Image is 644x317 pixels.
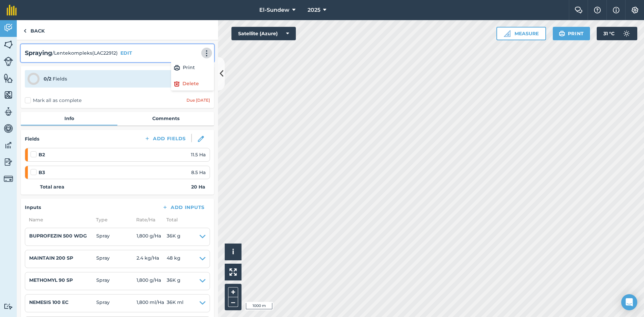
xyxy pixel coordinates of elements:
strong: 0 / 2 [44,76,51,82]
button: Satellite (Azure) [231,27,296,40]
a: Info [21,112,117,125]
span: 2025 [308,6,320,14]
div: Fields [44,75,67,83]
span: 2.4 kg / Ha [137,254,167,264]
summary: MAINTAIN 200 SPSpray2.4 kg/Ha48 kg [29,254,206,264]
img: fieldmargin Logo [7,5,17,15]
span: 11.5 Ha [191,151,206,158]
img: svg+xml;base64,PD94bWwgdmVyc2lvbj0iMS4wIiBlbmNvZGluZz0idXRmLTgiPz4KPCEtLSBHZW5lcmF0b3I6IEFkb2JlIE... [620,27,633,40]
button: – [228,297,238,307]
summary: NEMESIS 100 ECSpray1,800 ml/Ha36K ml [29,299,206,308]
img: svg+xml;base64,PHN2ZyB4bWxucz0iaHR0cDovL3d3dy53My5vcmcvMjAwMC9zdmciIHdpZHRoPSI1NiIgaGVpZ2h0PSI2MC... [4,40,13,50]
button: Add Inputs [157,203,210,212]
button: 31 °C [597,27,637,40]
span: 36K g [167,276,180,286]
span: Rate/ Ha [132,216,162,223]
summary: BUPROFEZIN 500 WDGSpray1,800 g/Ha36K g [29,232,206,242]
img: svg+xml;base64,PHN2ZyB4bWxucz0iaHR0cDovL3d3dy53My5vcmcvMjAwMC9zdmciIHdpZHRoPSIxOCIgaGVpZ2h0PSIyNC... [174,80,180,88]
img: A question mark icon [593,7,601,13]
img: svg+xml;base64,PHN2ZyB4bWxucz0iaHR0cDovL3d3dy53My5vcmcvMjAwMC9zdmciIHdpZHRoPSIxOSIgaGVpZ2h0PSIyNC... [559,30,565,38]
h4: Fields [25,135,39,143]
img: svg+xml;base64,PD94bWwgdmVyc2lvbj0iMS4wIiBlbmNvZGluZz0idXRmLTgiPz4KPCEtLSBHZW5lcmF0b3I6IEFkb2JlIE... [4,303,13,310]
img: svg+xml;base64,PD94bWwgdmVyc2lvbj0iMS4wIiBlbmNvZGluZz0idXRmLTgiPz4KPCEtLSBHZW5lcmF0b3I6IEFkb2JlIE... [4,140,13,150]
span: Name [25,216,92,223]
span: Type [92,216,132,223]
img: svg+xml;base64,PD94bWwgdmVyc2lvbj0iMS4wIiBlbmNvZGluZz0idXRmLTgiPz4KPCEtLSBHZW5lcmF0b3I6IEFkb2JlIE... [4,157,13,167]
span: 48 kg [167,254,180,264]
span: Spray [96,232,137,242]
a: Comments [117,112,214,125]
strong: B3 [39,169,45,176]
button: + [228,287,238,297]
h2: Spraying [25,48,52,58]
img: svg+xml;base64,PD94bWwgdmVyc2lvbj0iMS4wIiBlbmNvZGluZz0idXRmLTgiPz4KPCEtLSBHZW5lcmF0b3I6IEFkb2JlIE... [4,23,13,33]
span: 1,800 g / Ha [137,232,167,242]
span: 36K ml [167,299,183,308]
label: Mark all as complete [25,97,82,104]
span: El-Sundew [259,6,289,14]
h4: METHOMYL 90 SP [29,276,96,284]
img: svg+xml;base64,PD94bWwgdmVyc2lvbj0iMS4wIiBlbmNvZGluZz0idXRmLTgiPz4KPCEtLSBHZW5lcmF0b3I6IEFkb2JlIE... [4,107,13,117]
img: Four arrows, one pointing top left, one top right, one bottom right and the last bottom left [229,268,237,276]
span: 36K g [167,232,180,242]
h4: NEMESIS 100 EC [29,299,96,306]
strong: 20 Ha [191,183,205,191]
h4: Inputs [25,204,41,211]
button: i [225,244,241,260]
img: Ruler icon [504,30,511,37]
img: svg+xml;base64,PHN2ZyB4bWxucz0iaHR0cDovL3d3dy53My5vcmcvMjAwMC9zdmciIHdpZHRoPSIyMCIgaGVpZ2h0PSIyNC... [203,50,211,57]
img: svg+xml;base64,PHN2ZyB4bWxucz0iaHR0cDovL3d3dy53My5vcmcvMjAwMC9zdmciIHdpZHRoPSI1NiIgaGVpZ2h0PSI2MC... [4,73,13,83]
img: svg+xml;base64,PHN2ZyB4bWxucz0iaHR0cDovL3d3dy53My5vcmcvMjAwMC9zdmciIHdpZHRoPSIxNyIgaGVpZ2h0PSIxNy... [613,6,620,14]
img: Two speech bubbles overlapping with the left bubble in the forefront [575,7,583,13]
span: Spray [96,276,137,286]
span: / Lentekompleks(LAC22912) [52,49,118,57]
span: Spray [96,299,137,308]
img: svg+xml;base64,PHN2ZyB4bWxucz0iaHR0cDovL3d3dy53My5vcmcvMjAwMC9zdmciIHdpZHRoPSI1NiIgaGVpZ2h0PSI2MC... [4,90,13,100]
summary: METHOMYL 90 SPSpray1,800 g/Ha36K g [29,276,206,286]
img: svg+xml;base64,PD94bWwgdmVyc2lvbj0iMS4wIiBlbmNvZGluZz0idXRmLTgiPz4KPCEtLSBHZW5lcmF0b3I6IEFkb2JlIE... [4,174,13,183]
span: 1,800 g / Ha [137,276,167,286]
a: Back [17,20,51,40]
img: svg+xml;base64,PD94bWwgdmVyc2lvbj0iMS4wIiBlbmNvZGluZz0idXRmLTgiPz4KPCEtLSBHZW5lcmF0b3I6IEFkb2JlIE... [4,57,13,66]
img: svg+xml;base64,PHN2ZyB4bWxucz0iaHR0cDovL3d3dy53My5vcmcvMjAwMC9zdmciIHdpZHRoPSI5IiBoZWlnaHQ9IjI0Ii... [23,27,26,35]
img: A cog icon [631,7,639,13]
img: svg+xml;base64,PHN2ZyB3aWR0aD0iMTgiIGhlaWdodD0iMTgiIHZpZXdCb3g9IjAgMCAxOCAxOCIgZmlsbD0ibm9uZSIgeG... [198,136,204,142]
span: Spray [96,254,137,264]
span: 8.5 Ha [191,169,206,176]
button: Measure [496,27,546,40]
img: svg+xml;base64,PD94bWwgdmVyc2lvbj0iMS4wIiBlbmNvZGluZz0idXRmLTgiPz4KPCEtLSBHZW5lcmF0b3I6IEFkb2JlIE... [4,123,13,134]
h4: MAINTAIN 200 SP [29,254,96,262]
span: Total [162,216,178,223]
a: Print [171,61,214,74]
button: EDIT [120,49,132,57]
div: Open Intercom Messenger [621,294,637,310]
a: Delete [171,77,214,91]
img: svg+xml;base64,PHN2ZyB4bWxucz0iaHR0cDovL3d3dy53My5vcmcvMjAwMC9zdmciIHdpZHRoPSIxOSIgaGVpZ2h0PSIyNC... [174,64,180,72]
div: Due [DATE] [186,98,210,103]
strong: B2 [39,151,45,158]
button: Add Fields [139,134,191,143]
strong: Total area [40,183,64,191]
button: Print [553,27,590,40]
span: 1,800 ml / Ha [137,299,167,308]
span: 31 ° C [603,27,614,40]
span: i [232,248,234,256]
h4: BUPROFEZIN 500 WDG [29,232,96,240]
